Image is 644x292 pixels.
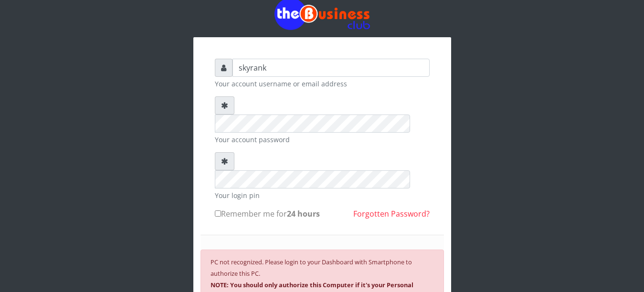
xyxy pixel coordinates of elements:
[287,209,320,219] b: 24 hours
[215,210,221,217] input: Remember me for24 hours
[215,190,430,200] small: Your login pin
[215,79,430,89] small: Your account username or email address
[353,209,430,219] a: Forgotten Password?
[232,59,430,77] input: Username or email address
[215,135,430,145] small: Your account password
[215,208,320,219] label: Remember me for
